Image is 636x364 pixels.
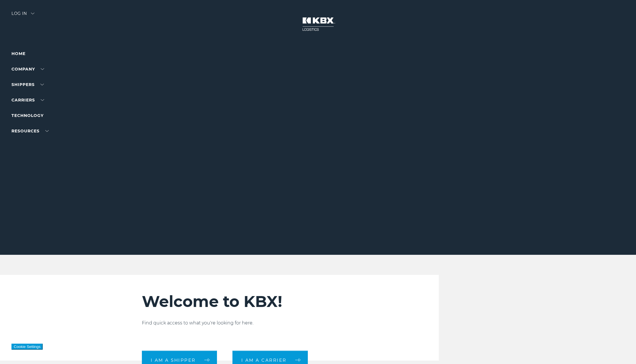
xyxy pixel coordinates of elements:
[11,97,44,103] a: Carriers
[142,320,428,326] p: Find quick access to what you're looking for here.
[11,66,44,72] a: Company
[11,344,43,350] button: Cookie Settings
[11,82,44,87] a: SHIPPERS
[31,13,34,14] img: arrow
[11,128,49,134] a: RESOURCES
[11,51,26,56] a: Home
[142,292,428,311] h2: Welcome to KBX!
[11,11,34,20] div: Log in
[11,113,44,118] a: Technology
[151,358,196,362] span: I am a shipper
[241,358,287,362] span: I am a carrier
[297,11,340,37] img: kbx logo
